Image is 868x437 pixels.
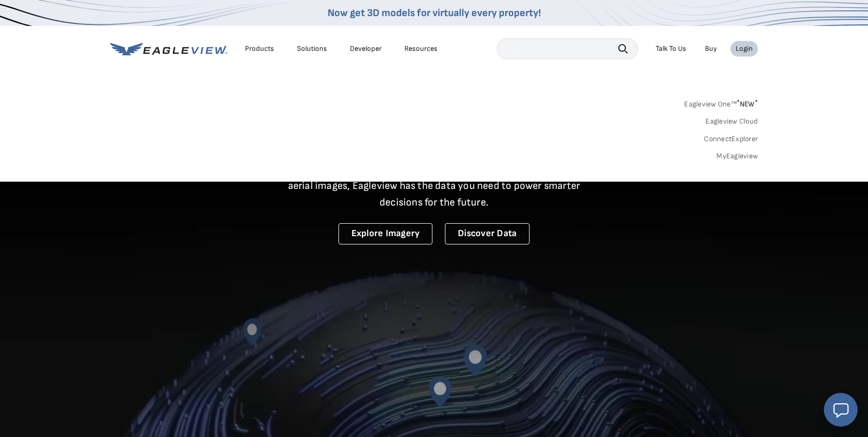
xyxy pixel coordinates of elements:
p: A new era starts here. Built on more than 3.5 billion high-resolution aerial images, Eagleview ha... [275,161,593,211]
div: Login [736,44,753,53]
button: Open chat window [824,393,858,427]
div: Talk To Us [656,44,686,53]
div: Products [245,44,274,53]
a: Developer [350,44,382,53]
a: Eagleview Cloud [706,117,758,126]
input: Search [497,38,638,59]
a: MyEagleview [716,152,758,161]
div: Resources [404,44,438,53]
div: Solutions [297,44,327,53]
a: Eagleview One™*NEW* [684,97,758,108]
a: ConnectExplorer [704,134,758,144]
a: Explore Imagery [338,223,433,244]
a: Buy [705,44,717,53]
a: Discover Data [445,223,530,244]
span: NEW [737,100,758,108]
a: Now get 3D models for virtually every property! [328,7,541,19]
